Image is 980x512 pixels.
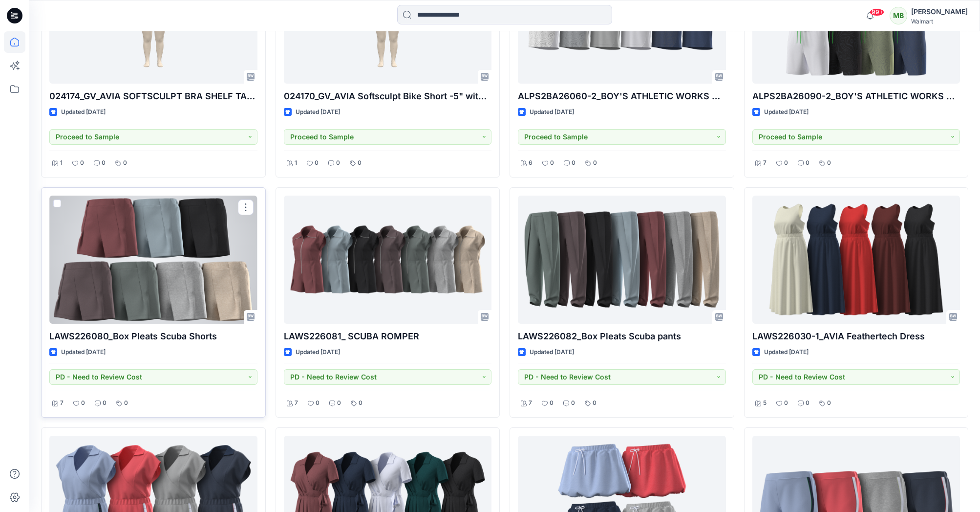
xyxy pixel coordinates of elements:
[296,107,340,117] p: Updated [DATE]
[764,347,809,357] p: Updated [DATE]
[359,398,362,408] p: 0
[295,158,297,168] p: 1
[49,89,257,103] p: 024174_GV_AVIA SOFTSCULPT BRA SHELF TANK
[61,347,106,357] p: Updated [DATE]
[752,330,960,343] p: LAWS226030-1_AVIA Feathertech Dress
[61,107,106,117] p: Updated [DATE]
[571,398,575,408] p: 0
[315,158,319,168] p: 0
[763,158,767,168] p: 7
[784,398,788,408] p: 0
[102,158,106,168] p: 0
[752,89,960,103] p: ALPS2BA26090-2_BOY'S ATHLETIC WORKS SOCCER STRETCH WOVEN UNLINED SHORT-5'' INSEAM OPTION 2
[530,347,574,357] p: Updated [DATE]
[550,158,554,168] p: 0
[284,330,492,343] p: LAWS226081_ SCUBA ROMPER
[518,330,726,343] p: LAWS226082_Box Pleats Scuba pants
[123,158,127,168] p: 0
[284,89,492,103] p: 024170_GV_AVIA Softsculpt Bike Short -5" without side pockets
[316,398,320,408] p: 0
[295,398,298,408] p: 7
[827,398,831,408] p: 0
[60,398,64,408] p: 7
[806,158,810,168] p: 0
[124,398,128,408] p: 0
[518,89,726,103] p: ALPS2BA26060-2_BOY'S ATHLETIC WORKS SOCCER JERSEY TEE
[518,196,726,324] a: LAWS226082_Box Pleats Scuba pants
[764,107,809,117] p: Updated [DATE]
[827,158,831,168] p: 0
[806,398,810,408] p: 0
[572,158,575,168] p: 0
[337,398,341,408] p: 0
[103,398,107,408] p: 0
[593,398,597,408] p: 0
[911,18,968,25] div: Walmart
[890,7,907,24] div: MB
[49,196,257,324] a: LAWS226080_Box Pleats Scuba Shorts
[911,6,968,18] div: [PERSON_NAME]
[358,158,362,168] p: 0
[752,196,960,324] a: LAWS226030-1_AVIA Feathertech Dress
[593,158,597,168] p: 0
[530,107,574,117] p: Updated [DATE]
[784,158,788,168] p: 0
[336,158,340,168] p: 0
[529,158,533,168] p: 6
[870,8,884,16] span: 99+
[296,347,340,357] p: Updated [DATE]
[763,398,767,408] p: 5
[81,398,85,408] p: 0
[80,158,84,168] p: 0
[60,158,63,168] p: 1
[529,398,532,408] p: 7
[284,196,492,324] a: LAWS226081_ SCUBA ROMPER
[550,398,554,408] p: 0
[49,330,257,343] p: LAWS226080_Box Pleats Scuba Shorts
